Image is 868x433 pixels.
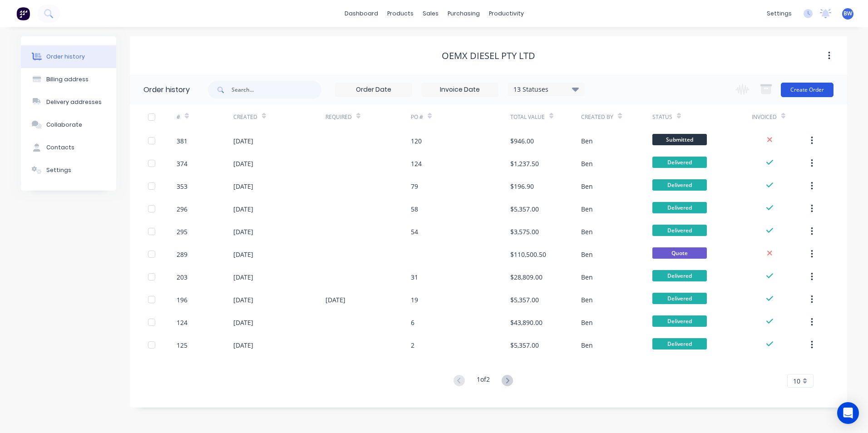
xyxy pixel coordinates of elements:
div: Created By [581,113,613,121]
div: 374 [177,159,187,168]
div: [DATE] [233,318,253,327]
div: 120 [411,136,422,146]
div: 31 [411,272,418,282]
button: Billing address [21,68,116,91]
div: Archive [753,66,779,78]
div: 124 [177,318,187,327]
div: Ben [581,182,593,191]
div: 296 [177,204,187,214]
div: $43,890.00 [510,318,542,327]
div: $3,575.00 [510,227,539,236]
input: Order Date [335,83,412,97]
div: PO # [411,104,510,129]
div: [DATE] [233,295,253,305]
div: Invoiced [752,113,777,121]
div: [DATE] [233,340,253,350]
div: 6 [411,318,414,327]
div: Collaborate [46,121,82,129]
div: Ben [581,318,593,327]
div: 79 [411,182,418,191]
div: Required [325,113,352,121]
button: Order history [21,45,116,68]
div: Created By [581,104,652,129]
div: [DATE] [233,250,253,259]
div: 125 [177,340,187,350]
div: purchasing [443,7,484,20]
span: Delivered [652,270,707,281]
div: $1,237.50 [510,159,539,168]
div: 58 [411,204,418,214]
button: Collaborate [21,113,116,136]
div: 124 [411,159,422,168]
div: Ben [581,295,593,305]
div: sales [418,7,443,20]
div: Open Intercom Messenger [837,402,859,424]
span: Delivered [652,179,707,191]
span: Delivered [652,157,707,168]
button: Delivery addresses [21,91,116,113]
input: Search... [232,81,321,99]
span: 10 [793,376,800,386]
div: Created [233,104,325,129]
div: 1 of 2 [477,374,490,388]
div: [DATE] [233,227,253,236]
div: Settings [46,166,71,174]
span: Delivered [652,293,707,304]
div: [DATE] [233,204,253,214]
div: 196 [177,295,187,305]
span: Delivered [652,315,707,327]
div: products [383,7,418,20]
button: Contacts [21,136,116,159]
div: $5,357.00 [510,204,539,214]
div: Status [652,104,752,129]
img: Factory [16,7,30,20]
div: Ben [581,159,593,168]
div: 19 [411,295,418,305]
div: Total Value [510,104,581,129]
div: 381 [177,136,187,146]
div: 353 [177,182,187,191]
div: $110,500.50 [510,250,546,259]
div: $5,357.00 [510,295,539,305]
div: 54 [411,227,418,236]
div: Ben [581,340,593,350]
span: Quote [652,247,707,259]
div: Status [652,113,672,121]
div: 2 [411,340,414,350]
div: [DATE] [233,182,253,191]
div: Delivery addresses [46,98,102,106]
div: [DATE] [325,295,345,305]
div: Created [233,113,257,121]
span: Delivered [652,338,707,349]
div: Ben [581,136,593,146]
div: # [177,113,180,121]
div: Contacts [46,143,74,152]
span: Delivered [652,202,707,213]
span: Delivered [652,225,707,236]
div: 203 [177,272,187,282]
div: [DATE] [233,159,253,168]
div: # [177,104,233,129]
div: $28,809.00 [510,272,542,282]
button: Settings [21,159,116,182]
a: dashboard [340,7,383,20]
input: Invoice Date [422,83,498,97]
div: PO # [411,113,423,121]
div: Ben [581,272,593,282]
div: [DATE] [233,272,253,282]
div: 13 Statuses [508,84,584,94]
div: 295 [177,227,187,236]
div: $196.90 [510,182,534,191]
span: BW [843,10,852,18]
div: Order history [143,84,190,95]
div: Total Value [510,113,545,121]
div: $946.00 [510,136,534,146]
div: Ben [581,204,593,214]
button: Create Order [781,83,833,97]
div: productivity [484,7,528,20]
div: Required [325,104,411,129]
div: Order history [46,53,85,61]
div: OEMX Diesel Pty Ltd [442,50,535,61]
div: $5,357.00 [510,340,539,350]
div: Ben [581,227,593,236]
